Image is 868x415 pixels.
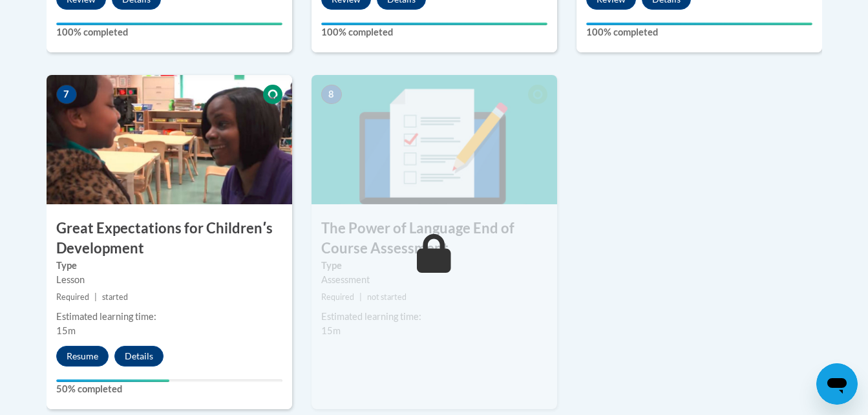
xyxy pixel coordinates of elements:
label: Type [56,259,282,273]
div: Your progress [586,23,812,25]
button: Details [114,346,164,367]
span: 8 [321,85,342,104]
button: Resume [56,346,109,367]
div: Estimated learning time: [321,310,547,324]
span: | [359,292,362,302]
div: Your progress [56,23,282,25]
div: Assessment [321,273,547,287]
span: 15m [56,325,76,336]
div: Your progress [321,23,547,25]
div: Lesson [56,273,282,287]
span: not started [367,292,407,302]
label: 100% completed [56,25,282,39]
img: Course Image [312,75,557,204]
iframe: Button to launch messaging window [816,363,858,405]
label: 50% completed [56,382,282,396]
span: 7 [56,85,77,104]
div: Your progress [56,379,169,382]
span: started [102,292,128,302]
label: Type [321,259,547,273]
label: 100% completed [321,25,547,39]
img: Course Image [47,75,292,204]
div: Estimated learning time: [56,310,282,324]
span: Required [321,292,354,302]
h3: Great Expectations for Childrenʹs Development [47,218,292,259]
span: Required [56,292,89,302]
label: 100% completed [586,25,812,39]
span: 15m [321,325,341,336]
span: | [94,292,97,302]
h3: The Power of Language End of Course Assessment [312,218,557,259]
